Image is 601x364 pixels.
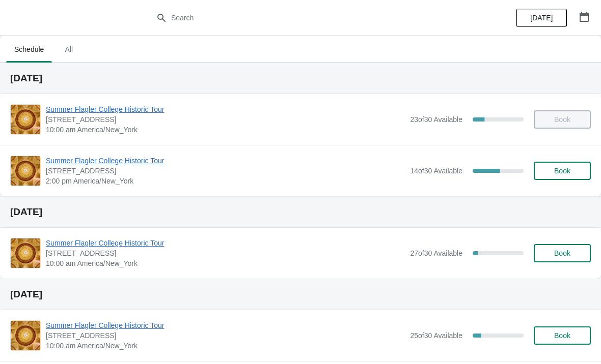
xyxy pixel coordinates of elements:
span: Book [554,167,570,175]
span: [STREET_ADDRESS] [46,248,405,258]
span: Book [554,249,570,257]
button: Book [534,162,591,180]
span: 27 of 30 Available [410,249,462,257]
input: Search [171,9,451,27]
span: Book [554,331,570,340]
img: Summer Flagler College Historic Tour | 74 King Street, St. Augustine, FL, USA | 10:00 am America/... [11,105,40,134]
h2: [DATE] [10,73,591,83]
span: Summer Flagler College Historic Tour [46,156,405,166]
span: 23 of 30 Available [410,115,462,124]
img: Summer Flagler College Historic Tour | 74 King Street, St. Augustine, FL, USA | 10:00 am America/... [11,321,40,350]
span: Schedule [6,40,52,58]
span: 10:00 am America/New_York [46,125,405,135]
span: 14 of 30 Available [410,167,462,175]
h2: [DATE] [10,207,591,217]
h2: [DATE] [10,289,591,299]
span: 10:00 am America/New_York [46,341,405,351]
img: Summer Flagler College Historic Tour | 74 King Street, St. Augustine, FL, USA | 2:00 pm America/N... [11,156,40,186]
span: [DATE] [530,14,553,22]
span: 2:00 pm America/New_York [46,176,405,186]
span: Summer Flagler College Historic Tour [46,238,405,248]
img: Summer Flagler College Historic Tour | 74 King Street, St. Augustine, FL, USA | 10:00 am America/... [11,238,40,268]
span: Summer Flagler College Historic Tour [46,104,405,114]
span: [STREET_ADDRESS] [46,166,405,176]
span: [STREET_ADDRESS] [46,330,405,341]
span: [STREET_ADDRESS] [46,114,405,125]
span: 25 of 30 Available [410,331,462,340]
span: Summer Flagler College Historic Tour [46,320,405,330]
button: Book [534,244,591,262]
span: All [56,40,81,58]
button: Book [534,326,591,345]
span: 10:00 am America/New_York [46,258,405,268]
button: [DATE] [516,9,567,27]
